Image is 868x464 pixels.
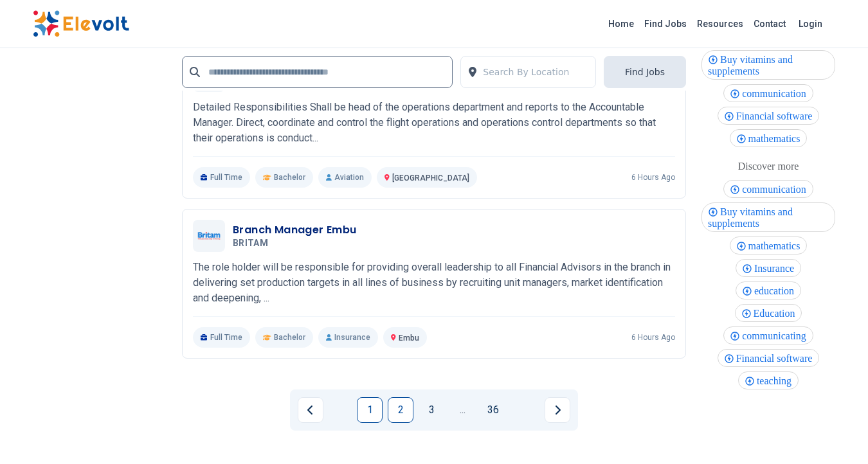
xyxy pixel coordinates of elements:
[604,56,686,88] button: Find Jobs
[193,220,675,348] a: BRITAMBranch Manager EmbuBRITAMThe role holder will be responsible for providing overall leadersh...
[298,397,323,423] a: Previous page
[736,259,801,277] div: Insurance
[748,13,791,34] a: Contact
[357,397,383,423] a: Page 1 is your current page
[318,167,372,188] p: Aviation
[804,402,868,464] iframe: Chat Widget
[730,129,808,147] div: mathematics
[193,260,675,306] p: The role holder will be responsible for providing overall leadership to all Financial Advisors in...
[193,167,250,188] p: Full Time
[742,88,810,99] span: communication
[723,180,813,198] div: communication
[631,172,675,183] p: 6 hours ago
[33,10,129,37] img: Elevolt
[723,326,813,344] div: communicating
[757,375,795,386] span: teaching
[718,349,820,367] div: Financial software
[388,397,413,423] a: Page 2
[692,13,748,34] a: Resources
[701,202,835,232] div: Buy vitamins and supplements
[742,330,810,341] span: communicating
[318,327,378,348] p: Insurance
[449,397,475,423] a: Jump forward
[723,84,813,102] div: communication
[736,281,801,299] div: education
[748,240,804,251] span: mathematics
[298,397,570,423] ul: Pagination
[748,133,804,144] span: mathematics
[791,11,830,37] a: Login
[708,54,793,76] span: Buy vitamins and supplements
[274,172,305,183] span: Bachelor
[392,174,469,183] span: [GEOGRAPHIC_DATA]
[754,263,798,274] span: Insurance
[193,327,250,348] p: Full Time
[193,100,675,146] p: Detailed Responsibilities Shall be head of the operations department and reports to the Accountab...
[274,332,305,343] span: Bachelor
[736,111,817,121] span: Financial software
[233,222,357,238] h3: Branch Manager Embu
[735,157,802,175] div: These are topics related to the article that might interest you
[196,232,222,240] img: BRITAM
[735,304,802,322] div: Education
[736,353,817,364] span: Financial software
[233,238,268,249] span: BRITAM
[701,50,835,80] div: Buy vitamins and supplements
[742,184,810,195] span: communication
[639,13,692,34] a: Find Jobs
[708,206,793,229] span: Buy vitamins and supplements
[419,397,444,423] a: Page 3
[603,13,639,34] a: Home
[545,397,570,423] a: Next page
[399,334,419,343] span: Embu
[730,236,808,254] div: mathematics
[754,308,799,319] span: Education
[738,371,799,389] div: teaching
[718,107,820,125] div: Financial software
[480,397,506,423] a: Page 36
[754,285,798,296] span: education
[193,60,675,188] a: WildernessHead Of Operations & Chief PilotWildernessDetailed Responsibilities Shall be head of th...
[631,332,675,343] p: 6 hours ago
